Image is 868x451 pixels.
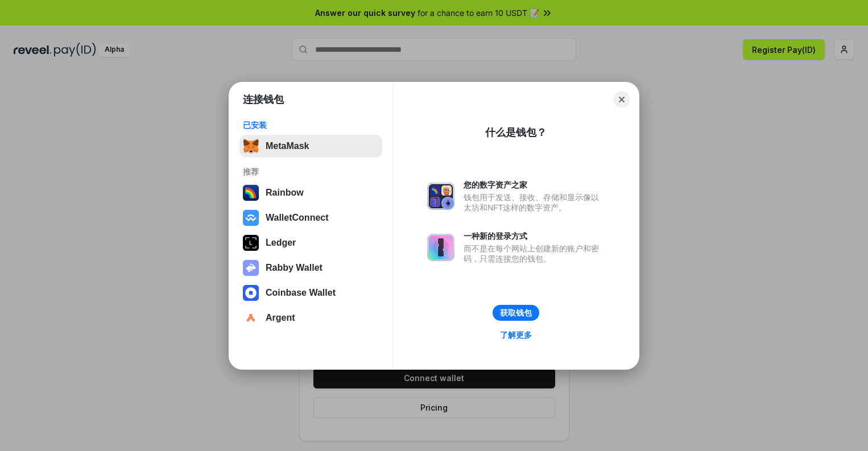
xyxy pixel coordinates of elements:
button: Ledger [239,231,382,254]
button: Close [614,92,630,107]
a: 了解更多 [493,328,539,342]
img: svg+xml,%3Csvg%20width%3D%22120%22%20height%3D%22120%22%20viewBox%3D%220%200%20120%20120%22%20fil... [243,185,259,201]
div: 钱包用于发送、接收、存储和显示像以太坊和NFT这样的数字资产。 [464,192,605,213]
div: 而不是在每个网站上创建新的账户和密码，只需连接您的钱包。 [464,243,605,264]
button: MetaMask [239,135,382,158]
img: svg+xml,%3Csvg%20xmlns%3D%22http%3A%2F%2Fwww.w3.org%2F2000%2Fsvg%22%20fill%3D%22none%22%20viewBox... [427,183,454,210]
button: Coinbase Wallet [239,282,382,304]
div: Rabby Wallet [266,263,323,273]
div: 推荐 [243,167,379,177]
div: 一种新的登录方式 [464,231,605,241]
button: 获取钱包 [493,305,539,321]
img: svg+xml,%3Csvg%20fill%3D%22none%22%20height%3D%2233%22%20viewBox%3D%220%200%2035%2033%22%20width%... [243,138,259,154]
img: svg+xml,%3Csvg%20width%3D%2228%22%20height%3D%2228%22%20viewBox%3D%220%200%2028%2028%22%20fill%3D... [243,210,259,226]
div: MetaMask [266,141,309,151]
button: Rainbow [239,181,382,204]
button: Rabby Wallet [239,256,382,279]
div: 了解更多 [500,330,532,340]
div: 什么是钱包？ [485,126,547,139]
div: 获取钱包 [500,308,532,318]
img: svg+xml,%3Csvg%20width%3D%2228%22%20height%3D%2228%22%20viewBox%3D%220%200%2028%2028%22%20fill%3D... [243,310,259,326]
div: Coinbase Wallet [266,288,336,298]
img: svg+xml,%3Csvg%20xmlns%3D%22http%3A%2F%2Fwww.w3.org%2F2000%2Fsvg%22%20fill%3D%22none%22%20viewBox... [243,260,259,276]
button: WalletConnect [239,206,382,229]
div: WalletConnect [266,213,329,223]
div: Rainbow [266,188,304,198]
img: svg+xml,%3Csvg%20width%3D%2228%22%20height%3D%2228%22%20viewBox%3D%220%200%2028%2028%22%20fill%3D... [243,285,259,301]
div: Argent [266,313,295,323]
button: Argent [239,307,382,329]
img: svg+xml,%3Csvg%20xmlns%3D%22http%3A%2F%2Fwww.w3.org%2F2000%2Fsvg%22%20fill%3D%22none%22%20viewBox... [427,234,454,261]
img: svg+xml,%3Csvg%20xmlns%3D%22http%3A%2F%2Fwww.w3.org%2F2000%2Fsvg%22%20width%3D%2228%22%20height%3... [243,235,259,251]
div: 已安装 [243,120,379,130]
div: Ledger [266,238,296,248]
div: 您的数字资产之家 [464,180,605,190]
h1: 连接钱包 [243,93,284,106]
